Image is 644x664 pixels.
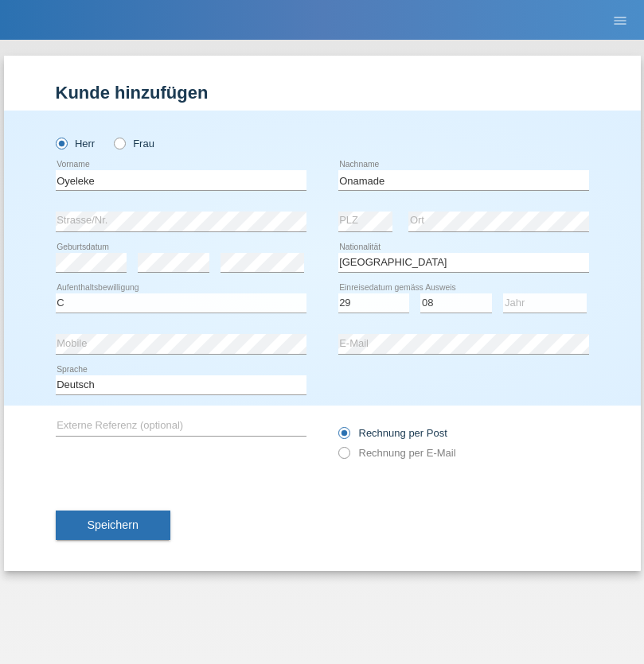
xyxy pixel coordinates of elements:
input: Herr [56,138,66,148]
input: Rechnung per E-Mail [338,447,349,467]
label: Rechnung per Post [338,427,447,439]
label: Herr [56,138,96,149]
a: menu [604,15,636,25]
i: menu [612,13,628,29]
span: Speichern [88,518,139,531]
input: Rechnung per Post [338,427,349,447]
label: Rechnung per E-Mail [338,447,456,459]
h1: Kunde hinzufügen [56,83,589,103]
input: Frau [114,138,124,148]
label: Frau [114,138,154,149]
button: Speichern [56,511,170,541]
